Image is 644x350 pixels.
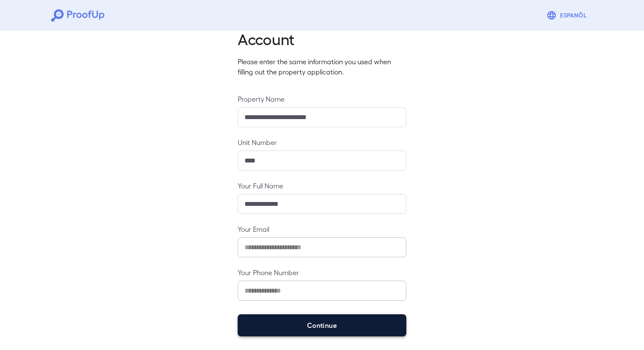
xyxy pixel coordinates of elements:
button: Continue [238,314,406,336]
label: Your Phone Number [238,267,406,277]
label: Your Email [238,224,406,234]
label: Your Full Name [238,181,406,191]
p: Please enter the same information you used when filling out the property application. [238,57,406,77]
label: Property Name [238,94,406,104]
label: Unit Number [238,137,406,147]
button: Espanõl [543,7,593,24]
